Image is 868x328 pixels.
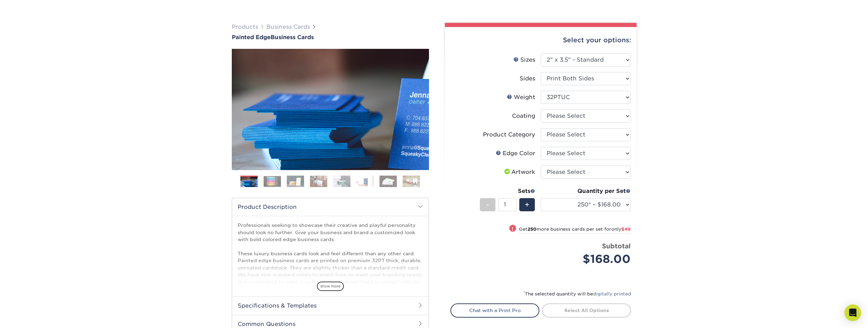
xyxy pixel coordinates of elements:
a: Chat with a Print Pro [450,303,539,317]
div: Edge Color [496,149,535,158]
span: show more [317,282,344,291]
a: digitally printed [593,291,631,296]
div: Artwork [503,168,535,176]
a: Painted EdgeBusiness Cards [232,34,429,41]
img: Business Cards 07 [380,175,397,187]
div: Sets [480,187,535,195]
span: ! [512,225,513,232]
small: The selected quantity will be [523,291,631,296]
img: Business Cards 08 [403,175,420,187]
img: Business Cards 04 [310,175,327,187]
div: Coating [512,112,535,120]
img: Business Cards 05 [333,175,350,187]
div: Quantity per Set [541,187,631,195]
small: Get more business cards per set for [519,227,631,233]
img: Business Cards 06 [356,175,374,187]
a: Select All Options [542,303,631,317]
div: Product Category [483,131,535,139]
span: - [486,200,489,210]
span: Painted Edge [232,34,271,41]
a: Business Cards [266,24,310,30]
h2: Product Description [232,198,429,216]
strong: Subtotal [602,242,631,250]
div: $168.00 [546,251,631,267]
strong: 250 [528,227,537,232]
img: Business Cards 02 [264,176,281,187]
a: Products [232,24,258,30]
div: Select your options: [450,27,631,53]
div: Sides [520,74,535,83]
h1: Business Cards [232,34,429,41]
img: Painted Edge 01 [232,11,429,208]
img: Business Cards 01 [240,173,258,190]
span: only [611,227,631,232]
div: Sizes [513,56,535,64]
img: Business Cards 03 [287,175,304,187]
h2: Specifications & Templates [232,296,429,314]
div: Weight [507,93,535,101]
span: $49 [621,227,631,232]
span: + [525,200,529,210]
div: Open Intercom Messenger [844,304,861,321]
